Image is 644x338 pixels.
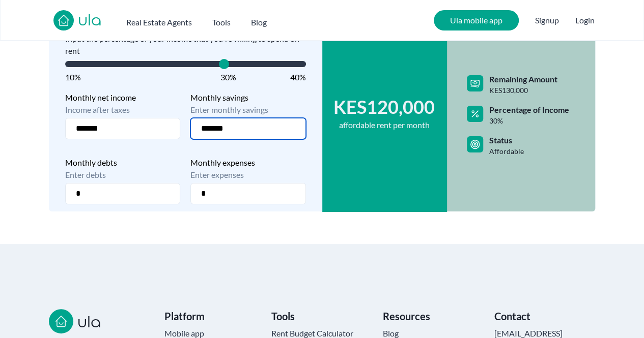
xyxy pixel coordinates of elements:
[126,16,192,28] h2: Real Estate Agents
[489,73,557,85] span: Remaining Amount
[190,169,305,181] span: Enter expenses
[333,97,435,117] span: KES 120,000
[489,104,569,116] span: Percentage of Income
[434,10,519,30] a: Ula mobile app
[489,134,524,146] span: Status
[77,314,101,332] a: ula
[190,104,305,116] span: Enter monthly savings
[535,10,559,30] span: Signup
[251,12,267,28] a: Blog
[489,146,524,157] span: Affordable
[339,120,377,130] span: affordable
[251,16,267,28] h2: Blog
[220,71,236,81] span: 30%
[575,14,595,26] button: Login
[65,33,306,57] span: Input the percentage of your income that you're willing to spend on rent
[126,12,192,28] button: Real Estate Agents
[339,119,430,131] span: rent per month
[494,309,595,323] h3: Contact
[65,169,180,181] span: Enter debts
[290,71,305,81] span: 40%
[65,157,180,169] span: Monthly debts
[190,91,305,104] span: Monthly savings
[212,12,231,28] button: Tools
[271,309,373,323] h3: Tools
[489,85,557,96] span: KES 130,000
[489,116,569,126] span: 30 %
[78,12,102,30] a: ula
[219,59,229,69] span: Sales Price
[126,12,287,28] nav: Main
[212,16,231,28] h2: Tools
[65,104,180,116] span: Income after taxes
[65,91,180,104] span: Monthly net income
[190,157,305,169] span: Monthly expenses
[65,72,81,82] span: 10%
[383,309,484,323] h3: Resources
[164,309,262,323] h3: Platform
